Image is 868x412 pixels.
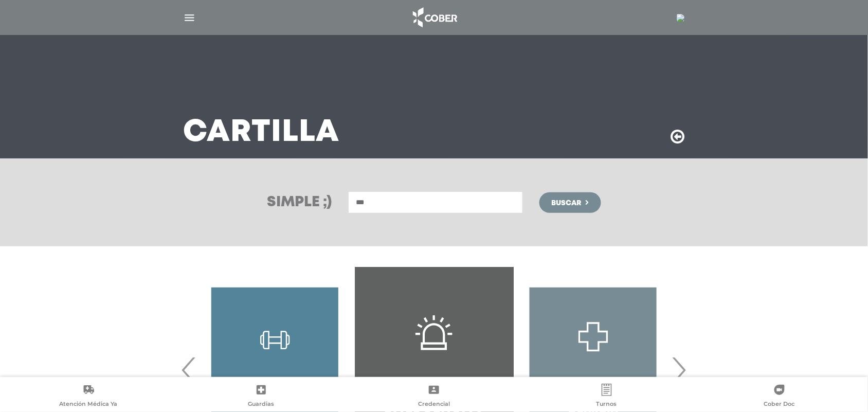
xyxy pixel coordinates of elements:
[764,400,795,409] span: Cober Doc
[407,5,461,30] img: logo_cober_home-white.png
[2,384,175,410] a: Atención Médica Ya
[267,195,332,210] h3: Simple ;)
[418,400,450,409] span: Credencial
[677,14,685,22] img: 7294
[179,342,199,398] span: Previous
[175,384,348,410] a: Guardias
[552,200,582,207] span: Buscar
[183,11,196,24] img: Cober_menu-lines-white.svg
[248,400,275,409] span: Guardias
[520,384,693,410] a: Turnos
[60,400,118,409] span: Atención Médica Ya
[539,192,601,213] button: Buscar
[183,119,339,146] h3: Cartilla
[693,384,866,410] a: Cober Doc
[596,400,617,409] span: Turnos
[348,384,520,410] a: Credencial
[669,342,689,398] span: Next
